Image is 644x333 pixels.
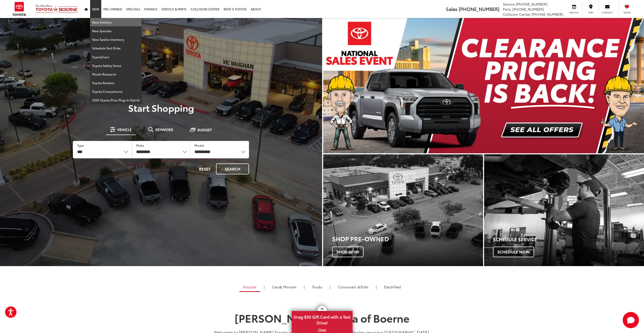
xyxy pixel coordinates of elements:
[90,27,142,35] a: New Specials
[268,283,300,291] a: Cars
[621,11,633,14] span: Saved
[503,7,511,12] span: Parts
[21,103,301,113] p: Start Shopping
[503,2,515,7] span: Service
[77,143,84,147] label: Type
[332,235,483,242] h3: Shop Pre-Owned
[585,11,596,14] span: Map
[323,154,483,266] div: Toyota
[328,284,332,289] li: |
[623,312,639,328] svg: Start Chat
[195,163,215,174] button: Reset
[204,312,440,324] h1: [PERSON_NAME] Toyota of Boerne
[194,143,204,147] label: Model
[90,61,142,70] a: Toyota Safety Sense
[323,154,483,266] a: Shop Pre-Owned Shop Now
[596,28,644,143] button: Click to view next picture.
[332,247,364,257] span: Shop Now
[117,128,132,131] span: Vehicle
[380,283,405,291] a: Electrified
[308,283,326,291] a: Trucks
[292,311,352,327] span: Snag $50 Gift Card with a Test Drive!
[90,96,142,104] a: 2026 Toyota Prius Plug-in Hybrid
[338,284,360,289] span: Crossovers &
[459,6,499,12] span: [PHONE_NUMBER]
[35,4,78,14] img: Vic Vaughan Toyota of Boerne
[136,143,144,147] label: Make
[90,44,142,52] a: Schedule Test Drive
[493,237,644,242] h4: Schedule Service
[623,312,639,328] button: Toggle Chat Window
[90,53,142,61] a: ToyotaCare
[516,2,548,7] span: [PHONE_NUMBER]
[155,128,173,131] span: Keyword
[375,284,378,289] li: |
[239,283,260,292] a: Popular
[602,11,613,14] span: Contact
[303,284,306,289] li: |
[279,284,296,289] span: & Minivan
[446,6,457,12] span: Sales
[512,7,544,12] span: [PHONE_NUMBER]
[90,18,142,27] a: New Vehicles
[90,70,142,79] a: Model Research
[334,283,372,291] a: SUVs
[493,247,534,257] span: Schedule Now
[216,163,249,174] button: Search
[90,87,142,96] a: Toyota Comparisons
[484,154,644,266] a: Schedule Service Schedule Now
[323,28,371,143] button: Click to view previous picture.
[90,35,142,44] a: New Tundra Inventory
[484,154,644,266] div: Toyota
[262,284,266,289] li: |
[503,12,531,17] span: Collision Center
[197,128,212,132] span: Budget
[532,12,563,17] span: [PHONE_NUMBER]
[90,79,142,87] a: Toyota Reviews
[568,11,580,14] span: Service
